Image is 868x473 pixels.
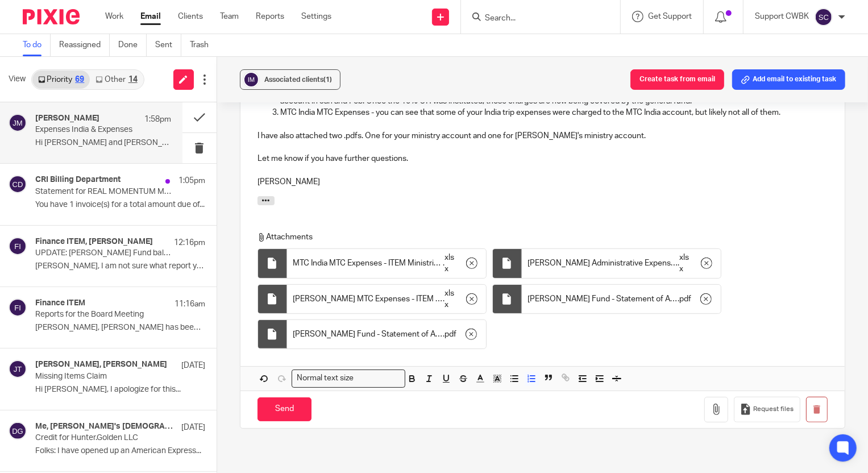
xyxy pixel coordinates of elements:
[35,446,205,456] p: Folks: I have opened up an American Express...
[35,298,85,308] h4: Finance ITEM
[256,11,284,22] a: Reports
[35,360,167,370] h4: [PERSON_NAME], [PERSON_NAME]
[220,11,239,22] a: Team
[258,397,312,422] input: Send
[9,175,27,193] img: svg%3E
[35,125,144,135] p: Expenses India & Expenses
[445,252,458,275] span: xlsx
[9,114,27,132] img: svg%3E
[35,114,99,123] h4: [PERSON_NAME]
[243,71,260,88] img: svg%3E
[35,187,171,197] p: Statement for REAL MOMENTUM Ministries, Inc. from CRI
[140,11,161,22] a: Email
[522,249,721,278] div: .
[118,34,147,56] a: Done
[128,76,138,84] div: 14
[190,34,217,56] a: Trash
[528,258,678,269] span: [PERSON_NAME] Administrative Expenses - ITEM Ministries_Transaction Report
[155,34,181,56] a: Sent
[292,370,405,387] div: Search for option
[732,69,845,90] button: Add email to existing task
[528,293,678,305] span: [PERSON_NAME] Fund - Statement of Activity [DATE] to [DATE]
[258,231,812,243] p: Attachments
[35,422,176,431] h4: Me, [PERSON_NAME]'s [DEMOGRAPHIC_DATA]
[815,8,833,26] img: svg%3E
[240,69,340,90] button: Associated clients(1)
[35,138,171,148] p: Hi [PERSON_NAME] and [PERSON_NAME], I was reviewing...
[293,258,443,269] span: MTC India MTC Expenses - ITEM Ministries_Transaction Report
[9,422,27,440] img: svg%3E
[75,76,84,84] div: 69
[35,433,171,443] p: Credit for Hunter.Golden LLC
[755,11,809,22] p: Support CWBK
[484,14,586,24] input: Search
[35,237,153,247] h4: Finance ITEM, [PERSON_NAME]
[144,114,171,125] p: 1:58pm
[23,9,80,24] img: Pixie
[174,237,205,248] p: 12:16pm
[679,252,692,275] span: xlsx
[35,323,205,333] p: [PERSON_NAME], [PERSON_NAME] has been cc'd on this for...
[35,248,171,258] p: UPDATE: [PERSON_NAME] Fund balance (estimated through [DATE])
[293,293,443,305] span: [PERSON_NAME] MTC Expenses - ITEM Ministries_Transaction Report
[9,298,27,317] img: svg%3E
[522,285,721,313] div: .
[35,310,171,320] p: Reports for the Board Meeting
[181,360,205,371] p: [DATE]
[258,176,828,188] p: [PERSON_NAME]
[181,422,205,433] p: [DATE]
[280,107,828,118] p: MTC India MTC Expenses - you can see that some of your India trip expenses were charged to the MT...
[35,200,205,210] p: You have 1 invoice(s) for a total amount due of...
[445,329,456,340] span: pdf
[293,329,443,340] span: [PERSON_NAME] Fund - Statement of Activity [DATE] to [DATE]
[258,153,828,164] p: Let me know if you have further questions.
[287,320,486,348] div: .
[9,360,27,378] img: svg%3E
[35,175,121,185] h4: CRI Billing Department
[264,76,332,83] span: Associated clients
[35,262,205,271] p: [PERSON_NAME], I am not sure what report you...
[301,11,331,22] a: Settings
[175,298,205,310] p: 11:16am
[35,372,171,381] p: Missing Items Claim
[294,372,356,384] span: Normal text size
[35,385,205,395] p: Hi [PERSON_NAME], I apologize for this...
[32,70,90,89] a: Priority69
[734,397,800,422] button: Request files
[9,237,27,255] img: svg%3E
[358,372,398,384] input: Search for option
[648,13,692,20] span: Get Support
[59,34,110,56] a: Reassigned
[287,285,486,314] div: .
[287,249,486,278] div: .
[178,11,203,22] a: Clients
[258,130,828,142] p: I have also attached two .pdfs. One for your ministry account and one for [PERSON_NAME]'s ministr...
[90,70,143,89] a: Other14
[754,405,794,414] span: Request files
[630,69,724,90] button: Create task from email
[323,76,332,83] span: (1)
[9,73,26,85] span: View
[178,175,205,186] p: 1:05pm
[23,34,51,56] a: To do
[679,293,691,305] span: pdf
[105,11,123,22] a: Work
[445,288,458,311] span: xlsx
